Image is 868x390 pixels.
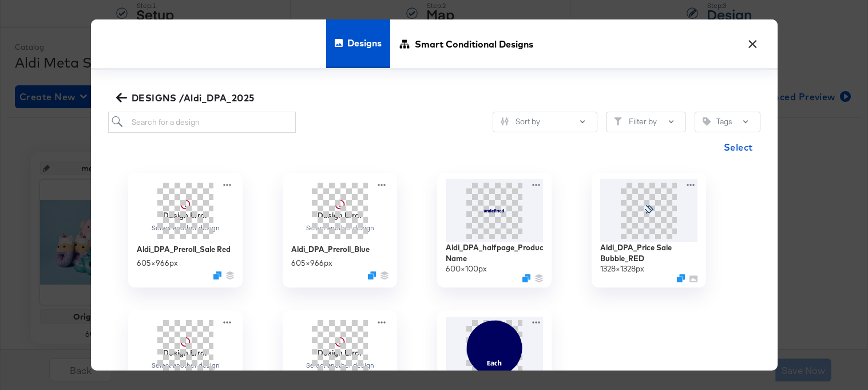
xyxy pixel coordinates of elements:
div: Aldi_DPA_Preroll_Blue [291,243,370,254]
button: DESIGNS /Aldi_DPA_2025 [114,90,259,106]
button: FilterFilter by [606,112,686,132]
div: Select another design [305,361,374,369]
svg: Sliders [501,117,509,125]
svg: Duplicate [522,274,530,282]
div: Select another design [150,361,220,369]
input: Search for a design [108,112,296,133]
span: Select [724,139,753,155]
div: 605 × 966 px [137,258,178,269]
div: Aldi_DPA_Preroll_Sale Red [137,243,231,254]
svg: Tag [703,117,711,125]
div: 600 × 100 px [446,263,487,274]
div: Aldi_DPA_halfpage_Product Name600×100pxDuplicate [437,173,552,287]
svg: Duplicate [368,271,376,279]
span: Smart Conditional Designs [415,19,533,69]
svg: Filter [614,117,622,125]
img: 0e_Di5ISdeuFV4Cnng6kiQ.png [446,179,543,242]
span: Designs [347,18,382,68]
div: 605 × 966 px [291,258,332,269]
div: Aldi_DPA_halfpage_Product Name [446,242,543,263]
div: Select another design [305,224,374,232]
div: Aldi_DPA_Price Sale Bubble_RED [600,242,697,263]
div: Design ErrorSelect another designAldi_DPA_Preroll_Blue605×966pxDuplicate [283,173,397,287]
img: PBy1y5LjgXZr_S7heE8eWg.png [446,317,543,380]
button: SlidersSort by [493,112,597,132]
button: × [743,31,763,52]
span: DESIGNS /Aldi_DPA_2025 [118,90,255,106]
svg: Duplicate [677,274,685,282]
svg: Duplicate [213,271,221,279]
div: Aldi_DPA_Price Sale Bubble_RED1328×1328pxDuplicate [592,173,706,287]
div: Select another design [150,224,220,232]
button: TagTags [695,112,760,132]
div: Design ErrorSelect another designAldi_DPA_Preroll_Sale Red605×966pxDuplicate [128,173,243,287]
button: Select [719,136,758,159]
div: 1328 × 1328 px [600,263,644,274]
